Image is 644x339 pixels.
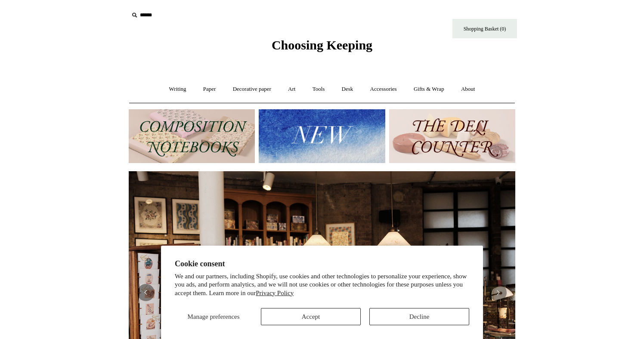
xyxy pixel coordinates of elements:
[334,78,361,101] a: Desk
[452,19,517,38] a: Shopping Basket (0)
[225,78,279,101] a: Decorative paper
[362,78,405,101] a: Accessories
[256,290,294,296] a: Privacy Policy
[175,272,469,298] p: We and our partners, including Shopify, use cookies and other technologies to personalize your ex...
[272,45,372,51] a: Choosing Keeping
[175,259,469,268] h2: Cookie consent
[175,308,252,325] button: Manage preferences
[272,38,372,52] span: Choosing Keeping
[259,109,385,163] img: New.jpg__PID:f73bdf93-380a-4a35-bcfe-7823039498e1
[137,284,155,301] button: Previous
[389,109,515,163] img: The Deli Counter
[129,109,255,163] img: 202302 Composition ledgers.jpg__PID:69722ee6-fa44-49dd-a067-31375e5d54ec
[195,78,224,101] a: Paper
[261,308,361,325] button: Accept
[161,78,194,101] a: Writing
[453,78,483,101] a: About
[406,78,452,101] a: Gifts & Wrap
[187,313,239,320] span: Manage preferences
[305,78,333,101] a: Tools
[280,78,303,101] a: Art
[369,308,469,325] button: Decline
[489,284,507,301] button: Next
